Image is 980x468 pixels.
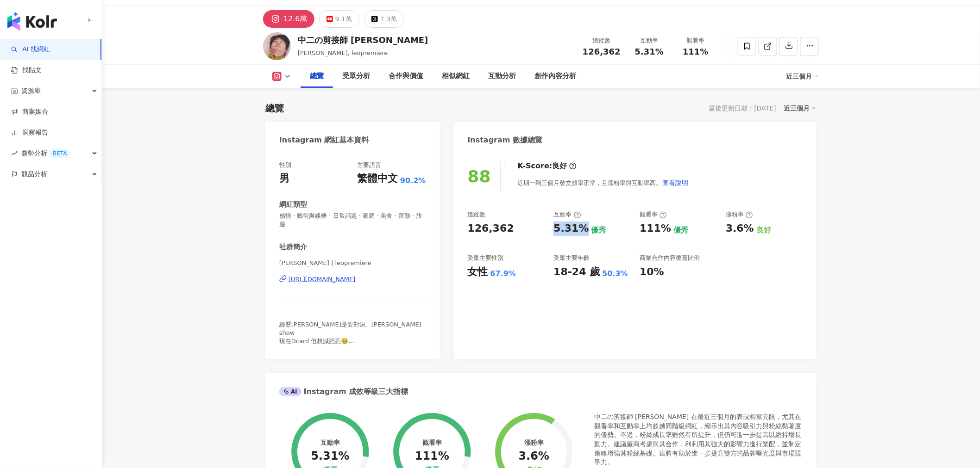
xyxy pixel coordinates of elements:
div: 最後更新日期：[DATE] [709,105,776,112]
button: 12.6萬 [263,10,314,28]
div: 10% [640,265,664,279]
div: AI [279,387,302,396]
button: 9.1萬 [319,10,359,28]
div: 總覽 [265,102,284,115]
div: 漲粉率 [726,210,753,219]
div: 近期一到三個月發文頻率正常，且漲粉率與互動率高。 [518,173,689,192]
div: 互動率 [320,439,340,446]
a: [URL][DOMAIN_NAME] [279,275,426,283]
div: 相似網紅 [442,71,470,82]
div: 追蹤數 [468,210,486,219]
a: 洞察報告 [11,128,48,137]
div: 受眾分析 [342,71,370,82]
div: 觀看率 [422,439,442,446]
span: 126,362 [583,47,621,56]
div: 男 [279,172,289,186]
div: 創作內容分析 [534,71,576,82]
span: [PERSON_NAME], leopremiere [298,49,388,56]
div: 觀看率 [678,36,713,45]
button: 7.3萬 [364,10,404,28]
div: 3.6% [519,450,550,463]
div: 中二の剪接師 [PERSON_NAME] [298,34,428,46]
button: 查看說明 [662,173,689,192]
div: 近三個月 [784,102,817,114]
div: 111% [640,222,671,236]
div: 12.6萬 [283,12,308,25]
div: 5.31% [553,222,589,236]
div: 中二の剪接師 [PERSON_NAME] 在最近三個月的表現相當亮眼，尤其在觀看率和互動率上均超越同階級網紅，顯示出其內容吸引力與粉絲黏著度的優勢。不過，粉絲成長率雖然有所提升，但仍可進一步提高... [594,413,803,467]
span: 競品分析 [21,164,47,185]
div: 近三個月 [786,69,819,84]
a: 商案媒合 [11,107,48,117]
div: [URL][DOMAIN_NAME] [289,275,356,283]
div: 總覽 [310,71,324,82]
div: 3.6% [726,222,754,236]
div: 受眾主要年齡 [553,254,590,262]
div: 漲粉率 [524,439,544,446]
div: 9.1萬 [335,12,352,25]
div: Instagram 數據總覽 [468,135,543,145]
a: 找貼文 [11,66,42,75]
div: 追蹤數 [583,36,621,45]
div: 性別 [279,161,291,169]
div: 互動率 [632,36,667,45]
span: 感情 · 藝術與娛樂 · 日常話題 · 家庭 · 美食 · 運動 · 旅遊 [279,212,426,228]
div: 67.9% [490,269,516,279]
span: 查看說明 [663,179,689,186]
div: 主要語言 [357,161,381,169]
a: searchAI 找網紅 [11,45,50,54]
div: 合作與價值 [389,71,423,82]
span: rise [11,150,18,157]
img: KOL Avatar [263,32,291,60]
div: 商業合作內容覆蓋比例 [640,254,700,262]
div: 5.31% [311,450,349,463]
div: 50.3% [603,269,628,279]
div: Instagram 成效等級三大指標 [279,387,408,397]
div: 良好 [553,161,567,171]
div: 111% [415,450,449,463]
div: BETA [49,149,70,158]
span: 資源庫 [21,80,41,101]
div: 女性 [468,265,488,279]
span: 90.2% [400,176,426,186]
span: 5.31% [635,47,664,56]
div: 互動分析 [488,71,516,82]
div: 觀看率 [640,210,667,219]
div: 7.3萬 [380,12,397,25]
div: 社群簡介 [279,242,307,252]
div: 優秀 [591,225,606,235]
div: 網紅類型 [279,200,307,209]
div: 18-24 歲 [553,265,600,279]
span: 經歷[PERSON_NAME]是要對決、[PERSON_NAME] show 現在Dcard 但想減肥惹🥹 工商合作請寄信 [DOMAIN_NAME][EMAIL_ADDRESS][DOMAIN... [279,321,421,362]
img: logo [7,12,57,31]
div: 繁體中文 [357,172,398,186]
div: 優秀 [673,225,688,235]
div: 126,362 [468,222,514,236]
span: 111% [683,47,709,56]
div: 互動率 [553,210,581,219]
div: K-Score : [518,161,577,171]
div: 88 [468,167,491,186]
div: 受眾主要性別 [468,254,504,262]
span: [PERSON_NAME] | leopremiere [279,259,426,267]
span: 趨勢分析 [21,143,70,164]
div: 良好 [756,225,771,235]
div: Instagram 網紅基本資料 [279,135,369,145]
